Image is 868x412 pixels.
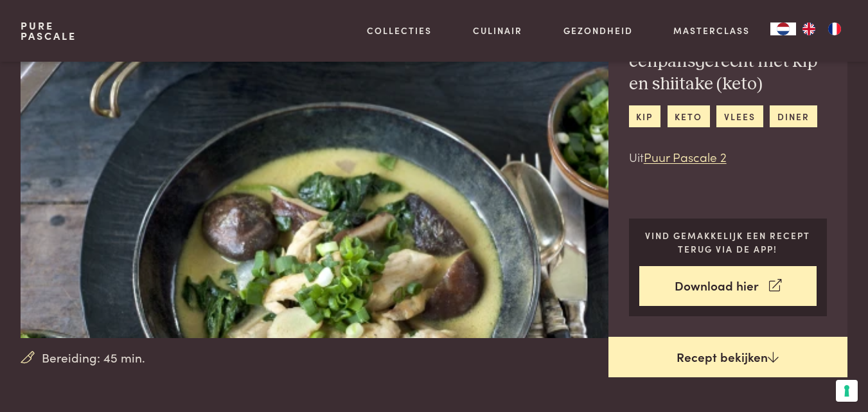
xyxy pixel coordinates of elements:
[770,22,796,35] div: Language
[563,24,633,37] a: Gezondheid
[629,148,828,166] p: Uit
[716,105,763,127] a: vlees
[629,29,828,96] h2: Aziatisch eenpansgerecht met kip en shiitake (keto)
[822,22,847,35] a: FR
[42,348,145,367] span: Bereiding: 45 min.
[796,22,847,35] ul: Language list
[770,22,847,35] aside: Language selected: Nederlands
[668,105,710,127] a: keto
[644,148,727,165] a: Puur Pascale 2
[608,337,847,378] a: Recept bekijken
[673,24,750,37] a: Masterclass
[639,229,817,255] p: Vind gemakkelijk een recept terug via de app!
[473,24,522,37] a: Culinair
[639,266,817,307] a: Download hier
[770,22,796,35] a: NL
[770,105,817,127] a: diner
[21,21,76,41] a: PurePascale
[836,380,858,402] button: Uw voorkeuren voor toestemming voor trackingtechnologieën
[367,24,432,37] a: Collecties
[629,105,660,127] a: kip
[796,22,822,35] a: EN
